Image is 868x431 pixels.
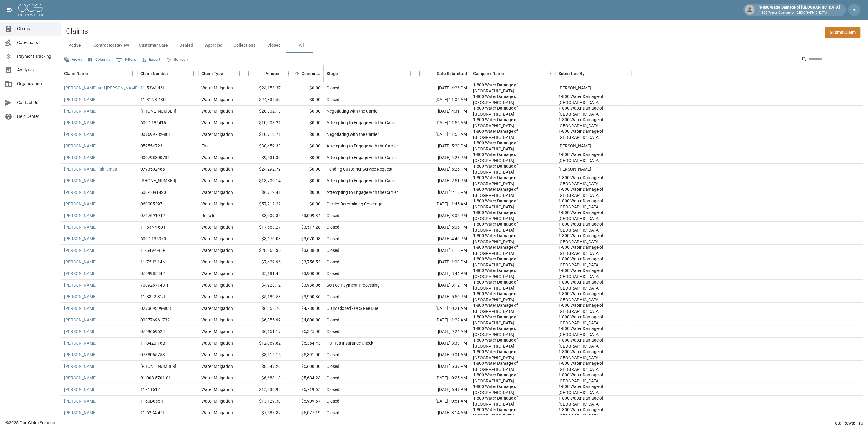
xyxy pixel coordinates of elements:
div: Water Mitigation [201,340,233,346]
a: [PERSON_NAME] [64,363,97,369]
div: Closed [327,96,339,103]
div: 1-800 Water Damage of Athens [473,279,552,291]
button: Menu [235,69,244,78]
div: Submitted By [559,65,584,82]
div: 11-54V4-98F [140,247,165,253]
button: Sort [338,69,346,78]
div: 11-53V4-46H [140,85,166,91]
div: Water Mitigation [201,178,233,184]
div: Closed [327,294,339,300]
button: Menu [406,69,415,78]
div: $0.00 [284,164,324,175]
button: Customer Care [134,38,173,53]
div: [DATE] 11:56 AM [415,117,470,129]
div: [DATE] 9:01 AM [415,349,470,361]
div: $5,325.00 [284,326,324,338]
div: 1-800 Water Damage of Athens [559,233,629,245]
div: 1-800 Water Damage of [GEOGRAPHIC_DATA] [757,4,842,15]
div: Amount [244,65,284,82]
div: 600-1135970 [140,236,166,242]
div: 1-800 Water Damage of Athens [473,349,552,361]
div: 7009267143-1 [140,282,168,288]
div: Amount [266,65,281,82]
a: [PERSON_NAME] Tshilumba [64,166,117,172]
div: $3,688.80 [284,245,324,256]
div: Chad Fallows [559,166,591,172]
div: 300-0102099-2025 [140,108,176,114]
div: 11-75J2-14N [140,259,165,265]
button: Sort [223,69,232,78]
div: Water Mitigation [201,120,233,126]
div: $0.00 [284,140,324,152]
button: Appraisal [200,38,229,53]
div: 1-800 Water Damage of Athens [559,175,629,187]
div: Closed [327,259,339,265]
div: $0.00 [284,117,324,129]
div: 1-800 Water Damage of Athens [559,244,629,256]
div: $3,670.08 [284,233,324,245]
div: 1-800 Water Damage of Athens [473,302,552,314]
div: $24,153.37 [244,82,284,94]
div: Water Mitigation [201,224,233,230]
a: [PERSON_NAME] [64,108,97,114]
div: Attempting to Engage with the Carrier [327,189,398,195]
div: 1-800 Water Damage of Athens [473,82,552,94]
div: Closed [327,352,339,358]
img: ocs-logo-white-transparent.png [18,4,43,16]
div: 1-800 Water Damage of Athens [473,93,552,106]
button: Show filters [114,55,138,65]
div: [DATE] 2:18 PM [415,187,470,198]
div: 1-800 Water Damage of Athens [473,186,552,198]
div: 0788065753 [140,352,165,358]
a: [PERSON_NAME] [64,212,97,219]
button: open drawer [4,4,16,16]
div: Claim Type [198,65,244,82]
div: $0.00 [284,94,324,106]
h2: Claims [66,27,88,36]
a: [PERSON_NAME] [64,328,97,335]
div: 600-1091420 [140,189,166,195]
div: $0.00 [284,106,324,117]
button: Sort [584,69,593,78]
div: Chad Fallows [559,85,591,91]
span: Contact Us [17,100,56,106]
div: Attempting to Engage with the Carrier [327,154,398,161]
div: 1-800 Water Damage of Athens [559,151,629,164]
div: Closed [327,212,339,219]
button: Menu [546,69,555,78]
a: [PERSON_NAME] and [PERSON_NAME] [64,85,139,91]
div: 1-800 Water Damage of Athens [473,233,552,245]
div: $5,189.58 [244,291,284,303]
button: Sort [168,69,177,78]
div: $13,700.14 [244,175,284,187]
div: $5,364.43 [284,338,324,349]
a: [PERSON_NAME] [64,375,97,381]
div: Water Mitigation [201,236,233,242]
div: $30,459.33 [244,140,284,152]
div: 1-800 Water Damage of Athens [473,337,552,349]
button: Sort [88,69,96,78]
div: $0.00 [284,187,324,198]
div: Stage [324,65,415,82]
div: $10,008.21 [244,117,284,129]
div: Closed [327,317,339,323]
div: 1-800 Water Damage of Athens [559,372,629,384]
div: [DATE] 6:39 PM [415,361,470,372]
div: 1-800 Water Damage of Athens [559,209,629,222]
div: 1-800 Water Damage of Athens [473,209,552,222]
div: Claim Type [201,65,223,82]
a: [PERSON_NAME] [64,154,97,161]
div: Water Mitigation [201,201,233,207]
div: $3,938.06 [284,280,324,291]
div: Stage [327,65,338,82]
div: Negotiating with the Carrier [327,131,379,137]
a: [PERSON_NAME] [64,120,97,126]
div: $17,563.27 [244,222,284,233]
div: 01-008-5701-01 [140,375,171,381]
div: $3,900.00 [284,268,324,280]
button: Denied [173,38,200,53]
div: Water Mitigation [201,305,233,311]
div: [DATE] 4:40 PM [415,233,470,245]
div: Water Mitigation [201,154,233,161]
div: 1-800 Water Damage of Athens [559,93,629,106]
